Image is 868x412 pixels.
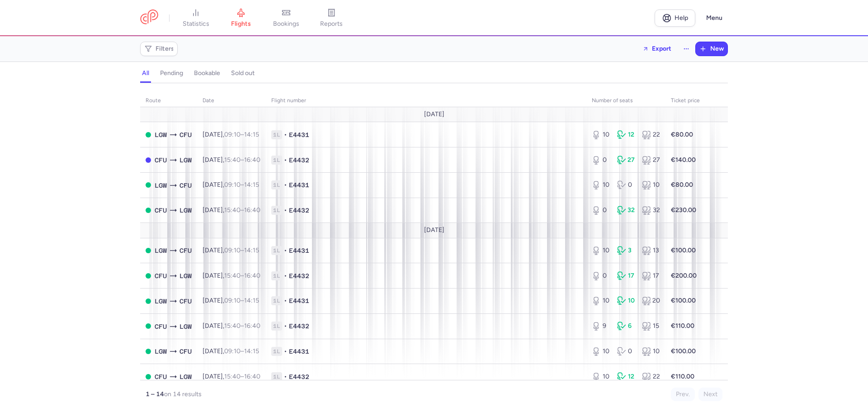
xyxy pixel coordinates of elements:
[224,181,259,189] span: –
[592,347,610,356] div: 10
[224,322,241,330] time: 15:40
[289,180,309,189] span: E4431
[179,271,192,281] span: LGW
[155,271,167,281] span: CFU
[289,347,309,356] span: E4431
[273,20,299,28] span: bookings
[179,296,192,306] span: CFU
[179,205,192,215] span: LGW
[264,8,309,28] a: bookings
[586,94,665,108] th: number of seats
[592,206,610,215] div: 0
[271,246,282,255] span: 1L
[642,156,660,165] div: 27
[671,206,696,214] strong: €230.00
[179,322,192,331] span: LGW
[289,130,309,139] span: E4431
[642,206,660,215] div: 32
[289,206,309,215] span: E4432
[592,271,610,280] div: 0
[271,130,282,139] span: 1L
[284,156,287,165] span: •
[224,347,259,355] span: –
[309,8,354,28] a: reports
[179,372,192,382] span: LGW
[231,20,251,28] span: flights
[655,9,695,27] a: Help
[203,206,260,214] span: [DATE],
[271,156,282,165] span: 1L
[141,42,177,56] button: Filters
[179,246,192,256] span: CFU
[146,390,164,398] strong: 1 – 14
[244,322,260,330] time: 16:40
[155,130,167,140] span: LGW
[224,246,241,254] time: 09:10
[203,131,259,138] span: [DATE],
[698,388,722,401] button: Next
[183,20,209,28] span: statistics
[637,42,677,56] button: Export
[284,246,287,255] span: •
[671,181,693,189] strong: €80.00
[424,227,444,234] span: [DATE]
[224,246,259,254] span: –
[617,322,635,331] div: 6
[617,130,635,139] div: 12
[289,372,309,381] span: E4432
[289,296,309,305] span: E4431
[244,156,260,164] time: 16:40
[140,94,197,108] th: route
[160,69,183,77] h4: pending
[671,156,696,164] strong: €140.00
[224,131,241,138] time: 09:10
[155,296,167,306] span: LGW
[224,272,241,279] time: 15:40
[155,205,167,215] span: CFU
[155,322,167,331] span: CFU
[194,69,220,77] h4: bookable
[592,180,610,189] div: 10
[271,347,282,356] span: 1L
[224,322,260,330] span: –
[701,9,728,27] button: Menu
[224,131,259,138] span: –
[244,373,260,380] time: 16:40
[218,8,264,28] a: flights
[289,322,309,331] span: E4432
[155,372,167,382] span: CFU
[675,14,688,21] span: Help
[155,155,167,165] span: CFU
[179,130,192,140] span: CFU
[224,347,241,355] time: 09:10
[642,180,660,189] div: 10
[244,272,260,279] time: 16:40
[231,69,255,77] h4: sold out
[155,180,167,190] span: LGW
[617,296,635,305] div: 10
[271,206,282,215] span: 1L
[224,373,260,380] span: –
[652,45,671,52] span: Export
[224,297,259,304] span: –
[244,181,259,189] time: 14:15
[224,206,260,214] span: –
[284,372,287,381] span: •
[592,296,610,305] div: 10
[164,390,202,398] span: on 14 results
[642,372,660,381] div: 22
[592,246,610,255] div: 10
[179,180,192,190] span: CFU
[173,8,218,28] a: statistics
[271,180,282,189] span: 1L
[266,94,586,108] th: Flight number
[203,297,259,304] span: [DATE],
[197,94,266,108] th: date
[284,347,287,356] span: •
[617,372,635,381] div: 12
[424,111,444,118] span: [DATE]
[203,181,259,189] span: [DATE],
[284,296,287,305] span: •
[696,42,727,56] button: New
[140,9,158,26] a: CitizenPlane red outlined logo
